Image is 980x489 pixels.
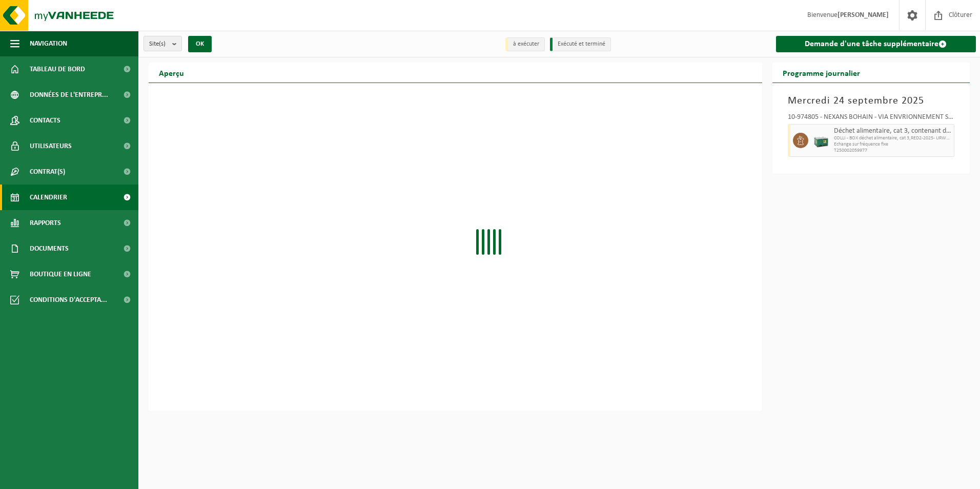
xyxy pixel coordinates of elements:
span: Déchet alimentaire, cat 3, contenant des produits d'origine animale, emballage synthétique [834,127,952,135]
img: PB-LB-0680-HPE-GN-01 [813,133,829,148]
span: Rapports [30,210,61,236]
span: Documents [30,236,69,261]
h2: Aperçu [149,63,194,83]
span: COLLI - BOX déchet alimentaire, cat 3,RED2-2025- URWF006 [834,135,952,141]
button: OK [188,36,212,52]
div: 10-974805 - NEXANS BOHAIN - VIA ENVRIONNEMENT SERVICES - [GEOGRAPHIC_DATA] [788,114,955,124]
li: à exécuter [505,37,545,51]
span: Conditions d'accepta... [30,287,107,313]
span: T250002059977 [834,148,952,154]
span: Echange sur fréquence fixe [834,141,952,148]
span: Site(s) [149,36,168,52]
strong: [PERSON_NAME] [838,11,889,19]
span: Contrat(s) [30,159,65,185]
span: Navigation [30,31,67,56]
li: Exécuté et terminé [550,37,611,51]
span: Boutique en ligne [30,261,91,287]
a: Demande d'une tâche supplémentaire [776,36,976,52]
span: Tableau de bord [30,56,85,82]
button: Site(s) [144,36,182,51]
span: Calendrier [30,185,67,210]
h3: Mercredi 24 septembre 2025 [788,93,955,109]
h2: Programme journalier [772,63,870,83]
span: Utilisateurs [30,133,72,159]
span: Contacts [30,108,60,133]
span: Données de l'entrepr... [30,82,108,108]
